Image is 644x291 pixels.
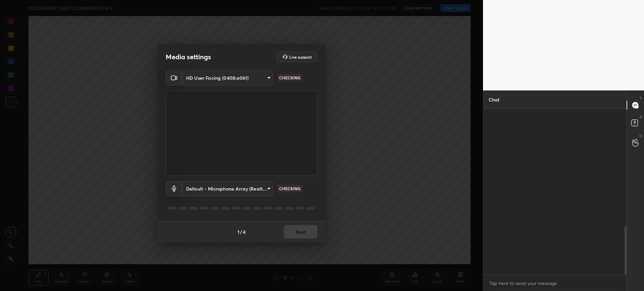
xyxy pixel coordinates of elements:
[289,55,312,59] h5: Live support
[182,181,273,196] div: HD User Facing (0408:a061)
[483,109,627,275] div: grid
[182,70,273,85] div: HD User Facing (0408:a061)
[640,115,642,120] p: D
[279,75,301,81] p: CHECKING
[243,228,246,235] h4: 4
[279,186,301,192] p: CHECKING
[483,91,505,108] p: Chat
[237,228,239,235] h4: 1
[166,53,211,61] h2: Media settings
[640,96,642,101] p: T
[240,228,242,235] h4: /
[639,133,642,138] p: G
